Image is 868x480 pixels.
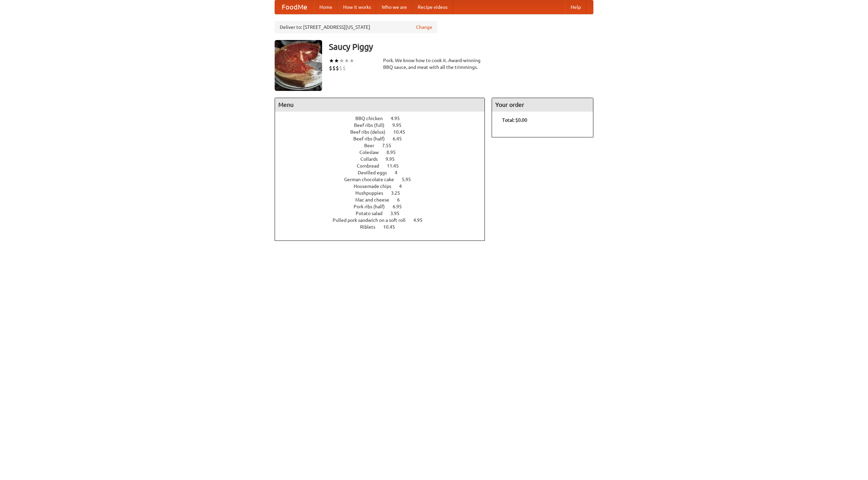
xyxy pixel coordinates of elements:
span: Pork ribs (half) [354,204,392,209]
span: 5.95 [402,177,418,182]
span: 6 [397,197,407,203]
span: 4 [395,170,404,175]
a: Collards 9.95 [360,156,407,162]
span: 6.95 [393,204,409,209]
span: Beer [364,143,381,148]
li: ★ [329,57,334,64]
span: 10.45 [383,224,402,230]
li: $ [332,64,336,72]
li: $ [336,64,339,72]
span: 9.95 [386,156,401,162]
li: $ [342,64,346,72]
span: 4 [399,184,409,189]
h3: Saucy Piggy [329,40,593,54]
li: $ [329,64,332,72]
a: Pork ribs (half) 6.95 [354,204,414,209]
span: 4.95 [413,217,429,223]
h4: Your order [492,98,593,112]
span: 8.95 [387,150,402,155]
div: Deliver to: [STREET_ADDRESS][US_STATE] [275,21,437,33]
a: Change [416,24,432,31]
div: Pork. We know how to cook it. Award-winning BBQ sauce, and meat with all the trimmings. [383,57,485,71]
span: Devilled eggs [358,170,394,175]
span: 4.95 [391,116,407,121]
span: 10.45 [393,129,412,135]
b: Total: $0.00 [502,117,527,123]
a: Help [565,0,586,14]
a: Coleslaw 8.95 [359,150,408,155]
a: Riblets 10.45 [360,224,408,230]
a: Pulled pork sandwich on a soft roll 4.95 [333,217,435,223]
span: Beef ribs (half) [353,136,392,141]
span: Housemade chips [354,184,398,189]
a: Home [314,0,338,14]
a: Potato salad 3.95 [356,211,412,216]
span: 9.95 [392,122,408,128]
span: Collards [360,156,384,162]
a: Beef ribs (half) 6.45 [353,136,414,141]
span: 11.45 [387,163,406,169]
li: ★ [339,57,344,64]
a: Devilled eggs 4 [358,170,410,175]
a: How it works [338,0,376,14]
span: Riblets [360,224,382,230]
span: Potato salad [356,211,389,216]
span: Beef ribs (full) [354,122,391,128]
a: FoodMe [275,0,314,14]
a: Beef ribs (full) 9.95 [354,122,414,128]
a: Mac and cheese 6 [355,197,412,203]
img: angular.jpg [275,40,322,91]
h4: Menu [275,98,485,112]
li: ★ [334,57,339,64]
span: 3.95 [390,211,406,216]
span: Beef ribs (delux) [350,129,392,135]
span: Cornbread [357,163,386,169]
li: ★ [349,57,354,64]
a: Housemade chips 4 [354,184,414,189]
a: BBQ chicken 4.95 [355,116,412,121]
a: Recipe videos [412,0,453,14]
li: ★ [344,57,349,64]
span: German chocolate cake [344,177,401,182]
span: BBQ chicken [355,116,390,121]
a: Who we are [376,0,412,14]
a: Beef ribs (delux) 10.45 [350,129,418,135]
span: 6.45 [393,136,409,141]
span: Pulled pork sandwich on a soft roll [333,217,412,223]
span: Coleslaw [359,150,386,155]
a: Hushpuppies 3.25 [355,190,413,196]
span: Mac and cheese [355,197,396,203]
a: Cornbread 11.45 [357,163,411,169]
span: 7.55 [382,143,398,148]
a: German chocolate cake 5.95 [344,177,423,182]
span: Hushpuppies [355,190,390,196]
a: Beer 7.55 [364,143,404,148]
span: 3.25 [391,190,407,196]
li: $ [339,64,342,72]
